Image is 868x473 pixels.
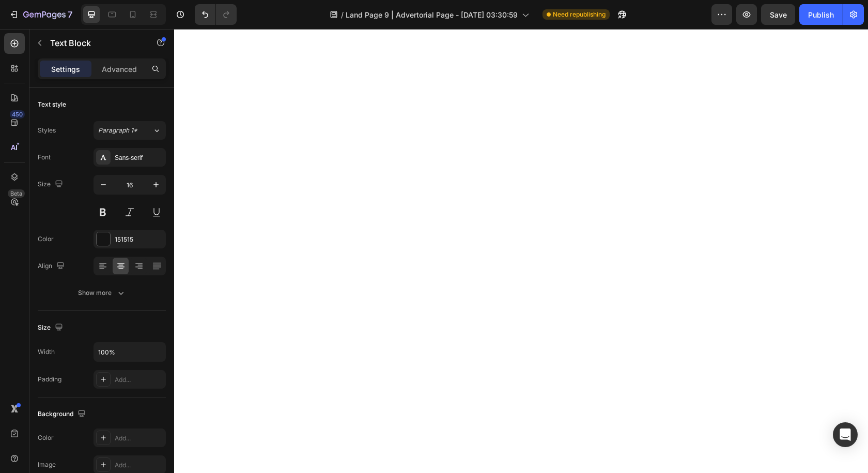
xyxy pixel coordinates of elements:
[94,343,165,361] input: Auto
[38,100,66,109] div: Text style
[808,9,834,20] div: Publish
[833,422,858,447] div: Open Intercom Messenger
[50,37,138,49] p: Text Block
[770,10,787,19] span: Save
[341,9,344,20] span: /
[799,4,843,25] button: Publish
[195,4,237,25] div: Undo/Redo
[38,407,88,421] div: Background
[102,64,137,75] p: Advanced
[38,347,55,357] div: Width
[38,126,56,135] div: Styles
[38,375,61,384] div: Padding
[10,110,25,119] div: 450
[115,375,163,385] div: Add...
[4,4,77,25] button: 7
[78,288,126,298] div: Show more
[38,284,166,302] button: Show more
[38,259,67,273] div: Align
[38,178,65,191] div: Size
[8,189,25,198] div: Beta
[115,235,163,244] div: 151515
[38,153,51,162] div: Font
[38,433,54,442] div: Color
[346,9,518,20] span: Land Page 9 | Advertorial Page - [DATE] 03:30:59
[115,153,163,162] div: Sans-serif
[38,321,65,335] div: Size
[51,64,80,75] p: Settings
[68,8,72,21] p: 7
[115,434,163,443] div: Add...
[94,121,166,140] button: Paragraph 1*
[98,126,137,135] span: Paragraph 1*
[761,4,795,25] button: Save
[38,234,54,244] div: Color
[174,29,868,473] iframe: Design area
[115,461,163,470] div: Add...
[38,460,56,469] div: Image
[553,10,606,19] span: Need republishing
